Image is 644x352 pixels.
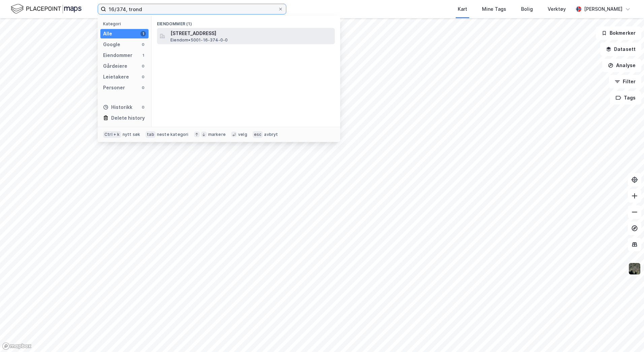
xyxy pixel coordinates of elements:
div: Verktøy [548,5,566,13]
button: Analyse [602,59,641,72]
div: Alle [103,30,112,38]
div: 0 [140,74,146,80]
div: Personer [103,84,125,92]
div: avbryt [264,132,278,137]
div: Eiendommer [103,51,132,59]
div: Ctrl + k [103,131,121,138]
div: 0 [140,105,146,110]
button: Bokmerker [596,26,641,40]
div: tab [146,131,156,138]
div: Mine Tags [482,5,506,13]
div: neste kategori [157,132,189,137]
span: Eiendom • 5001-16-374-0-0 [170,37,228,43]
div: 0 [140,42,146,47]
button: Datasett [600,42,641,56]
div: Historikk [103,103,132,111]
div: Kategori [103,21,149,26]
input: Søk på adresse, matrikkel, gårdeiere, leietakere eller personer [106,4,278,14]
div: nytt søk [123,132,140,137]
div: Google [103,40,120,49]
button: Tags [610,91,641,105]
div: 1 [140,53,146,58]
div: [PERSON_NAME] [584,5,622,13]
div: Delete history [111,114,145,122]
img: logo.f888ab2527a4732fd821a326f86c7f29.svg [11,3,82,15]
div: Kontrollprogram for chat [610,320,644,352]
div: Kart [458,5,467,13]
div: 1 [140,31,146,36]
div: Bolig [521,5,533,13]
iframe: Chat Widget [610,320,644,352]
div: 0 [140,85,146,90]
span: [STREET_ADDRESS] [170,29,332,37]
img: 9k= [628,262,641,275]
div: Gårdeiere [103,62,127,70]
div: velg [238,132,247,137]
div: 0 [140,63,146,69]
a: Mapbox homepage [2,342,32,350]
div: Eiendommer (1) [152,16,340,28]
div: esc [253,131,263,138]
div: Leietakere [103,73,129,81]
div: markere [208,132,226,137]
button: Filter [609,75,641,88]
